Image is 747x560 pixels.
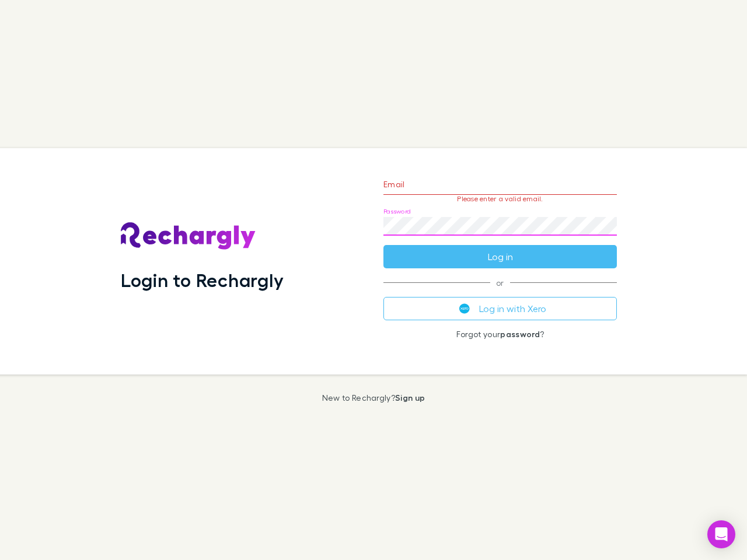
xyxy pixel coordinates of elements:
[121,269,284,291] h1: Login to Rechargly
[383,297,617,320] button: Log in with Xero
[395,393,425,402] a: Sign up
[383,330,617,339] p: Forgot your ?
[322,393,425,402] p: New to Rechargly?
[383,245,617,268] button: Log in
[500,329,540,339] a: password
[383,195,617,203] p: Please enter a valid email.
[383,282,617,283] span: or
[459,303,470,314] img: Xero's logo
[121,222,256,250] img: Rechargly's Logo
[707,520,735,548] div: Open Intercom Messenger
[383,207,411,216] label: Password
